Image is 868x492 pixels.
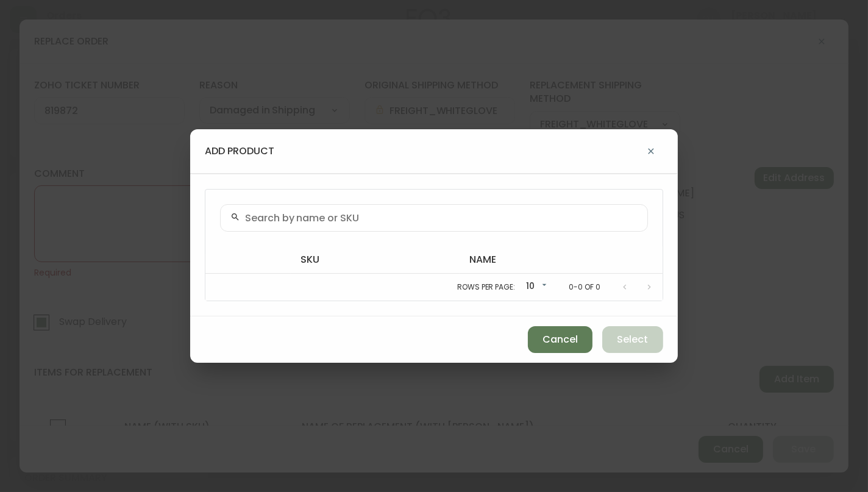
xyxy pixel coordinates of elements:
[301,253,449,266] h4: sku
[528,326,592,353] button: Cancel
[245,212,638,224] input: Search by name or SKU
[542,333,578,346] span: Cancel
[520,277,549,297] div: 10
[457,282,515,293] p: Rows per page:
[205,144,274,158] h4: add product
[569,282,600,293] p: 0-0 of 0
[469,253,653,266] h4: name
